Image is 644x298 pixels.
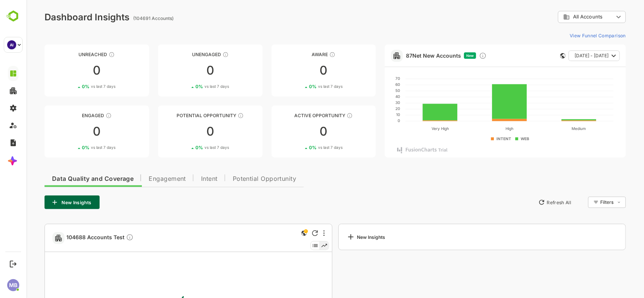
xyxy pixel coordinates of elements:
div: Dashboard Insights [18,12,103,23]
a: UnreachedThese accounts have not been engaged with for a defined time period00%vs last 7 days [18,44,123,96]
div: 0 % [169,145,203,150]
span: [DATE] - [DATE] [548,51,582,61]
div: 0 % [55,84,89,89]
div: Discover new ICP-fit accounts showing engagement — via intent surges, anonymous website visits, L... [453,52,460,60]
div: Description not present [100,234,107,242]
button: Logout [8,259,18,269]
text: 30 [369,100,373,105]
img: BambooboxLogoMark.f1c84d78b4c51b1a7b5f700c9845e183.svg [4,9,23,23]
div: These accounts have not been engaged with for a defined time period [82,52,88,58]
div: 0 [245,64,350,76]
span: New [440,53,447,58]
div: This card does not support filter and segments [534,53,539,58]
div: These accounts have just entered the buying cycle and need further nurturing [303,52,309,58]
text: 20 [369,106,373,111]
div: Aware [245,52,350,57]
div: 0 % [169,84,203,89]
div: 0 [18,64,123,76]
button: [DATE] - [DATE] [542,50,593,61]
button: View Funnel Comparison [540,29,599,41]
div: AI [7,40,16,49]
span: vs last 7 days [292,145,316,150]
span: vs last 7 days [65,84,89,89]
span: vs last 7 days [292,84,316,89]
div: These accounts are warm, further nurturing would qualify them to MQAs [79,113,85,119]
div: Potential Opportunity [132,113,236,118]
a: 104688 Accounts TestDescription not present [40,234,110,242]
a: AwareThese accounts have just entered the buying cycle and need further nurturing00%vs last 7 days [245,44,350,96]
span: Engagement [122,176,160,182]
div: Filters [574,199,587,205]
span: Data Quality and Coverage [26,176,107,182]
div: Refresh [286,230,292,236]
div: These accounts are MQAs and can be passed on to Inside Sales [211,113,217,119]
text: 60 [369,82,373,87]
a: 87Net New Accounts [380,52,435,59]
div: 0 [245,125,350,138]
div: 0 % [283,145,316,150]
span: vs last 7 days [178,84,203,89]
div: Unengaged [132,52,236,57]
text: 0 [371,118,373,123]
button: New Insights [18,196,73,209]
div: Active Opportunity [245,113,350,118]
span: vs last 7 days [178,145,203,150]
div: 0 % [55,145,89,150]
div: These accounts have open opportunities which might be at any of the Sales Stages [320,113,326,119]
span: Potential Opportunity [206,176,270,182]
div: MB [7,279,19,291]
text: Medium [546,126,560,131]
a: UnengagedThese accounts have not shown enough engagement and need nurturing00%vs last 7 days [132,44,236,96]
div: All Accounts [532,10,599,24]
button: Refresh All [509,196,548,208]
a: Active OpportunityThese accounts have open opportunities which might be at any of the Sales Stage... [245,105,350,157]
div: New Insights [320,232,359,241]
span: vs last 7 days [65,145,89,150]
text: 40 [369,94,373,99]
div: 0 [132,64,236,76]
div: This is a global insight. Segment selection is not applicable for this view [273,229,282,239]
text: High [479,126,487,131]
text: 10 [370,112,373,117]
span: 104688 Accounts Test [40,234,107,242]
div: More [297,230,298,236]
text: 50 [369,88,373,93]
div: Filters [573,196,599,209]
a: Potential OpportunityThese accounts are MQAs and can be passed on to Inside Sales00%vs last 7 days [132,105,236,157]
a: EngagedThese accounts are warm, further nurturing would qualify them to MQAs00%vs last 7 days [18,105,123,157]
a: New Insights [312,224,600,250]
div: 0 % [283,84,316,89]
div: 0 [132,125,236,138]
div: All Accounts [537,14,587,20]
text: 70 [369,76,373,81]
text: WEB [495,136,503,141]
div: 0 [18,125,123,138]
span: All Accounts [547,14,576,20]
ag: (104691 Accounts) [107,15,149,21]
div: Engaged [18,113,123,118]
div: These accounts have not shown enough engagement and need nurturing [196,52,202,58]
text: Very High [405,126,423,131]
div: Unreached [18,52,123,57]
span: Intent [175,176,191,182]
